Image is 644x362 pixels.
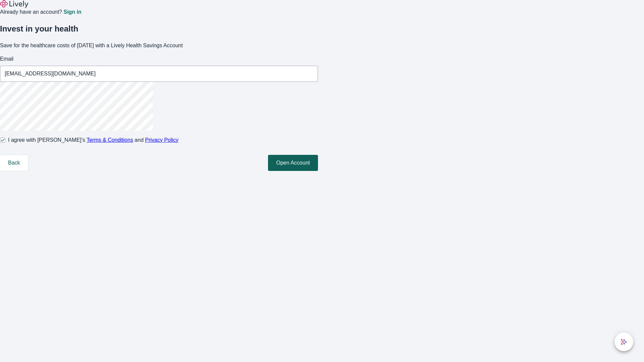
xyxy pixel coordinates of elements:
a: Privacy Policy [145,137,179,143]
a: Sign in [63,9,81,15]
svg: Lively AI Assistant [621,339,627,345]
span: I agree with [PERSON_NAME]’s and [8,136,178,144]
button: Open Account [268,155,318,171]
a: Terms & Conditions [87,137,133,143]
button: chat [614,333,633,351]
